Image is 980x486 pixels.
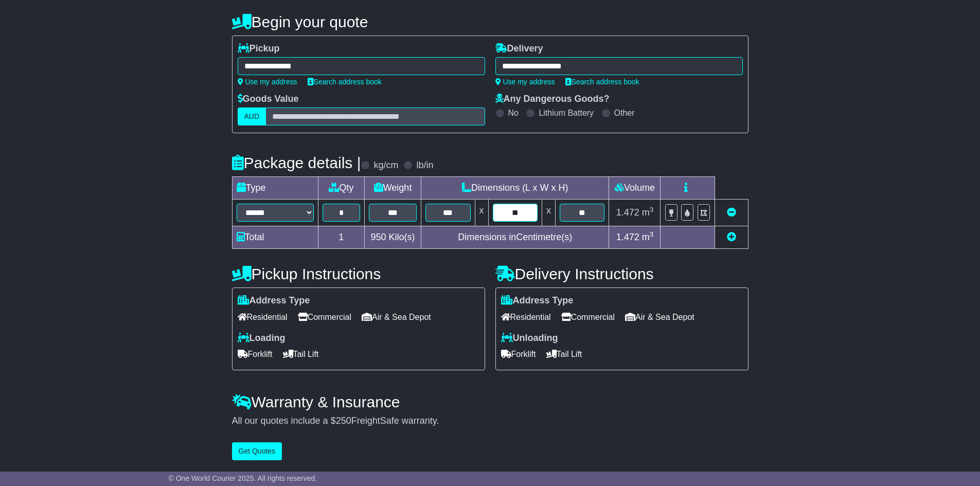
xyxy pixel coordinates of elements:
td: Dimensions in Centimetre(s) [421,226,609,249]
td: Total [232,226,318,249]
label: Unloading [501,333,558,344]
span: Residential [238,309,288,325]
h4: Package details | [232,154,361,171]
a: Remove this item [727,207,736,218]
label: Address Type [501,295,574,307]
a: Search address book [565,78,639,86]
label: kg/cm [373,160,398,171]
span: m [642,232,654,242]
h4: Delivery Instructions [495,265,749,282]
label: Loading [238,333,286,344]
label: Lithium Battery [539,108,594,118]
label: Any Dangerous Goods? [495,94,610,105]
a: Search address book [308,78,382,86]
span: m [642,207,654,218]
h4: Begin your quote [232,13,749,30]
td: Weight [365,177,421,200]
td: 1 [318,226,365,249]
span: 250 [336,416,351,426]
label: No [508,108,519,118]
td: Kilo(s) [365,226,421,249]
span: Tail Lift [283,346,319,362]
label: Pickup [238,43,280,55]
td: x [475,200,488,226]
span: Air & Sea Depot [362,309,431,325]
label: Address Type [238,295,310,307]
label: Other [614,108,635,118]
td: Volume [609,177,661,200]
sup: 3 [650,230,654,238]
label: AUD [238,107,266,125]
h4: Pickup Instructions [232,265,485,282]
span: Air & Sea Depot [625,309,694,325]
span: Commercial [298,309,351,325]
td: Qty [318,177,365,200]
sup: 3 [650,206,654,213]
a: Use my address [495,78,555,86]
span: Commercial [561,309,615,325]
span: © One World Courier 2025. All rights reserved. [169,474,317,482]
a: Use my address [238,78,297,86]
span: Forklift [501,346,536,362]
label: Goods Value [238,94,299,105]
label: Delivery [495,43,543,55]
td: Type [232,177,318,200]
div: All our quotes include a $ FreightSafe warranty. [232,416,749,427]
td: x [542,200,555,226]
span: 1.472 [616,232,639,242]
span: Residential [501,309,551,325]
a: Add new item [727,232,736,242]
label: lb/in [416,160,433,171]
button: Get Quotes [232,442,282,460]
h4: Warranty & Insurance [232,393,749,410]
span: Tail Lift [546,346,582,362]
span: 1.472 [616,207,639,218]
span: Forklift [238,346,273,362]
span: 950 [371,232,386,242]
td: Dimensions (L x W x H) [421,177,609,200]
